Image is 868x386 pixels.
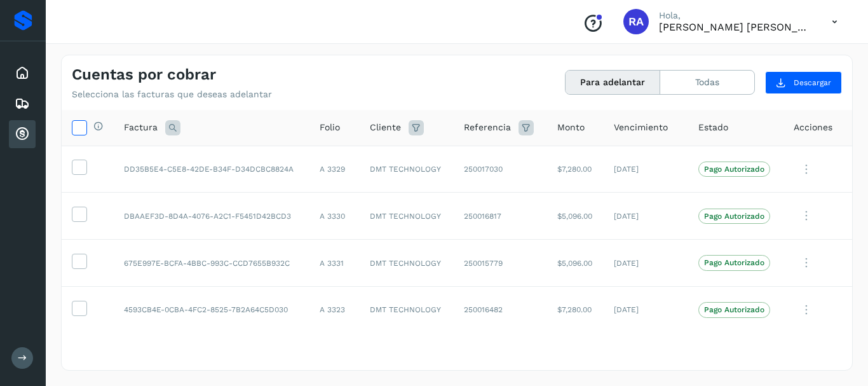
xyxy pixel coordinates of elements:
[454,193,546,240] td: 250016817
[547,286,604,333] td: $7,280.00
[464,121,511,134] span: Referencia
[370,121,401,134] span: Cliente
[704,165,764,174] p: Pago Autorizado
[309,146,359,193] td: A 3329
[9,59,36,87] div: Inicio
[360,193,454,240] td: DMT TECHNOLOGY
[704,258,764,267] p: Pago Autorizado
[794,121,832,134] span: Acciones
[765,71,842,94] button: Descargar
[454,286,546,333] td: 250016482
[114,193,309,240] td: DBAAEF3D-8D4A-4076-A2C1-F5451D42BCD3
[360,286,454,333] td: DMT TECHNOLOGY
[660,71,754,94] button: Todas
[604,286,688,333] td: [DATE]
[309,286,359,333] td: A 3323
[72,65,216,84] h4: Cuentas por cobrar
[72,89,272,100] p: Selecciona las facturas que deseas adelantar
[124,121,158,134] span: Factura
[320,121,340,134] span: Folio
[360,146,454,193] td: DMT TECHNOLOGY
[114,240,309,287] td: 675E997E-BCFA-4BBC-993C-CCD7655B932C
[794,77,831,88] span: Descargar
[547,240,604,287] td: $5,096.00
[704,212,764,221] p: Pago Autorizado
[614,121,668,134] span: Vencimiento
[454,146,546,193] td: 250017030
[9,90,36,118] div: Embarques
[557,121,585,134] span: Monto
[114,146,309,193] td: DD35B5E4-C5E8-42DE-B34F-D34DCBC8824A
[547,146,604,193] td: $7,280.00
[360,240,454,287] td: DMT TECHNOLOGY
[604,146,688,193] td: [DATE]
[604,240,688,287] td: [DATE]
[704,305,764,314] p: Pago Autorizado
[604,193,688,240] td: [DATE]
[566,71,660,94] button: Para adelantar
[309,240,359,287] td: A 3331
[309,193,359,240] td: A 3330
[547,193,604,240] td: $5,096.00
[114,286,309,333] td: 4593CB4E-0CBA-4FC2-8525-7B2A64C5D030
[698,121,728,134] span: Estado
[659,10,811,21] p: Hola,
[454,240,546,287] td: 250015779
[9,120,36,148] div: Cuentas por cobrar
[659,21,811,33] p: Raphael Argenis Rubio Becerril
